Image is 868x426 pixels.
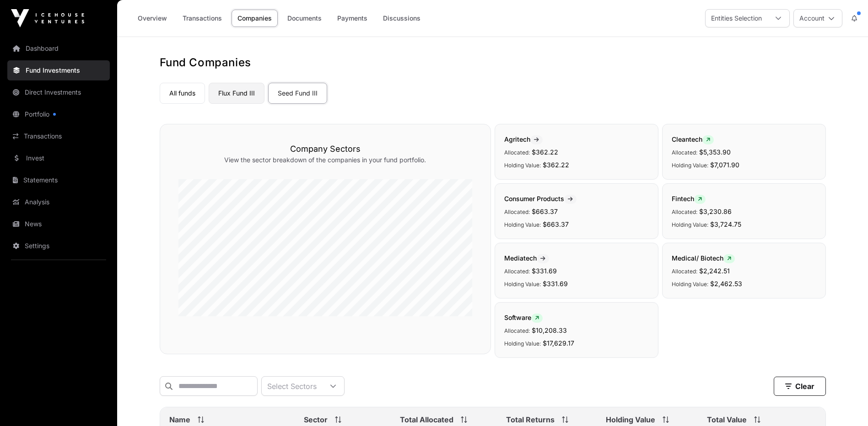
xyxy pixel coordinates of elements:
[672,135,714,143] span: Cleantech
[822,382,868,426] iframe: Chat Widget
[504,268,530,275] span: Allocated:
[504,254,549,262] span: Mediatech
[268,83,327,104] a: Seed Fund III
[672,149,697,156] span: Allocated:
[532,208,558,215] span: $663.37
[304,414,328,425] span: Sector
[504,195,577,202] span: Consumer Products
[400,414,453,425] span: Total Allocated
[504,149,530,156] span: Allocated:
[504,314,543,321] span: Software
[132,10,173,27] a: Overview
[672,281,708,288] span: Holding Value:
[532,267,557,275] span: $331.69
[672,221,708,228] span: Holding Value:
[504,340,541,347] span: Holding Value:
[532,326,567,334] span: $10,208.33
[7,126,110,146] a: Transactions
[7,38,110,59] a: Dashboard
[793,9,842,27] button: Account
[543,339,574,347] span: $17,629.17
[7,236,110,256] a: Settings
[699,208,732,215] span: $3,230.86
[672,208,697,215] span: Allocated:
[506,414,555,425] span: Total Returns
[7,60,110,80] a: Fund Investments
[7,214,110,234] a: News
[7,148,110,168] a: Invest
[7,170,110,190] a: Statements
[7,192,110,212] a: Analysis
[11,9,84,27] img: Icehouse Ventures Logo
[706,10,767,27] div: Entities Selection
[543,280,568,288] span: $331.69
[774,377,826,396] button: Clear
[160,55,826,70] h1: Fund Companies
[178,155,472,165] p: View the sector breakdown of the companies in your fund portfolio.
[7,82,110,102] a: Direct Investments
[543,220,569,228] span: $663.37
[504,221,541,228] span: Holding Value:
[699,267,730,275] span: $2,242.51
[606,414,655,425] span: Holding Value
[504,327,530,334] span: Allocated:
[543,161,569,169] span: $362.22
[281,10,328,27] a: Documents
[672,162,708,169] span: Holding Value:
[504,208,530,215] span: Allocated:
[160,83,205,104] a: All funds
[699,148,731,156] span: $5,353.90
[209,83,264,104] a: Flux Fund III
[672,268,697,275] span: Allocated:
[377,10,426,27] a: Discussions
[710,220,741,228] span: $3,724.75
[177,10,228,27] a: Transactions
[178,143,472,155] h3: Company Sectors
[331,10,373,27] a: Payments
[504,281,541,288] span: Holding Value:
[504,135,543,143] span: Agritech
[707,414,747,425] span: Total Value
[262,377,322,395] div: Select Sectors
[7,104,110,124] a: Portfolio
[169,414,190,425] span: Name
[504,162,541,169] span: Holding Value:
[710,280,742,288] span: $2,462.53
[672,195,706,202] span: Fintech
[672,254,735,262] span: Medical/ Biotech
[232,10,278,27] a: Companies
[710,161,739,169] span: $7,071.90
[532,148,558,156] span: $362.22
